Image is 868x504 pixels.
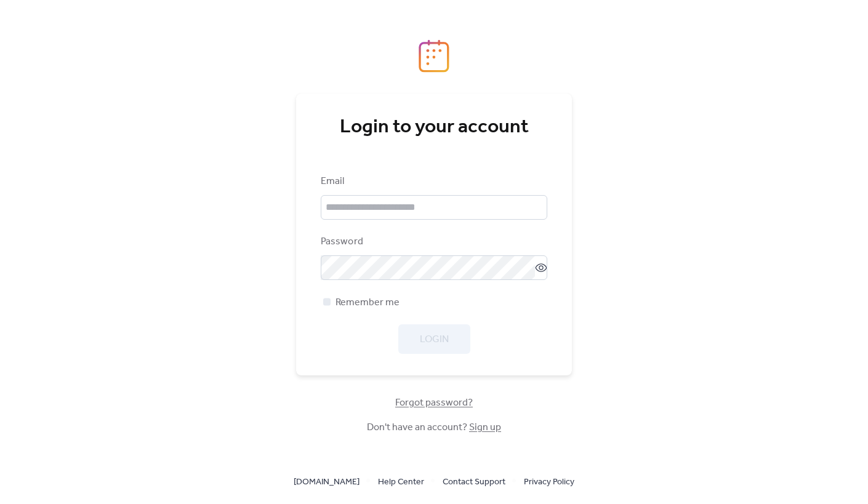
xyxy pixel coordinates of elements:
[524,474,574,489] a: Privacy Policy
[395,396,473,410] span: Forgot password?
[443,474,505,489] a: Contact Support
[395,399,473,406] a: Forgot password?
[469,418,501,437] a: Sign up
[378,475,424,490] span: Help Center
[419,39,449,73] img: logo
[321,234,545,249] div: Password
[321,115,547,140] div: Login to your account
[524,475,574,490] span: Privacy Policy
[294,475,360,490] span: [DOMAIN_NAME]
[336,295,400,310] span: Remember me
[321,174,545,189] div: Email
[294,474,360,489] a: [DOMAIN_NAME]
[378,474,424,489] a: Help Center
[367,420,501,435] span: Don't have an account?
[443,475,505,490] span: Contact Support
